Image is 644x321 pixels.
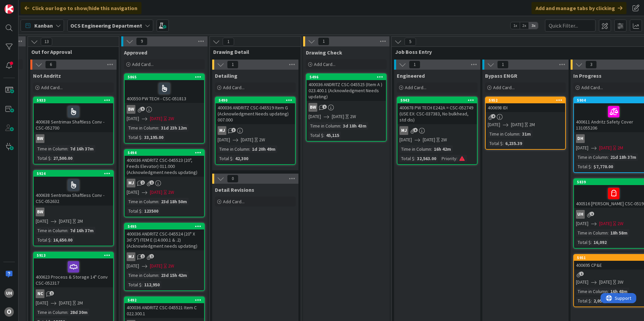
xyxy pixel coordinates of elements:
[141,207,142,215] span: :
[520,130,533,138] div: 31m
[14,1,31,9] span: Support
[306,49,342,56] span: Drawing Check
[218,155,232,162] div: Total $
[158,124,159,132] span: :
[142,281,161,288] div: 112,950
[519,130,520,138] span: :
[576,279,588,286] span: [DATE]
[142,134,165,141] div: 33,195.00
[585,61,597,69] span: 3
[142,207,160,215] div: 123500
[576,144,588,151] span: [DATE]
[309,132,323,139] div: Total $
[159,272,189,279] div: 23d 15h 42m
[423,136,435,143] span: [DATE]
[617,279,623,286] div: 3W
[33,72,61,79] span: Not Andritz
[216,103,295,124] div: 400036 ANDRITZ CSC-045519 Item G (Acknowledgment Needs updating) 007.000
[504,140,524,147] div: 6,235.39
[150,262,162,270] span: [DATE]
[45,61,57,69] span: 6
[127,207,141,215] div: Total $
[34,97,113,132] div: 5933400638 Sentrimax Shaftless Conv - CSC-052700
[4,288,14,298] div: uh
[309,113,321,120] span: [DATE]
[127,115,139,122] span: [DATE]
[399,136,412,143] span: [DATE]
[159,198,189,205] div: 23d 18h 50m
[125,74,204,103] div: 5865400550 PW TECH - CSC-051813
[576,220,588,227] span: [DATE]
[52,236,74,244] div: 16,650.00
[592,297,606,305] div: 2,050
[34,252,113,258] div: 5913
[590,212,594,216] span: 1
[511,22,520,29] span: 1x
[307,74,386,80] div: 5496
[608,288,609,295] span: :
[399,145,431,153] div: Time in Column
[150,115,162,122] span: [DATE]
[127,134,141,141] div: Total $
[432,145,453,153] div: 16h 42m
[581,84,603,91] span: Add Card...
[397,97,477,103] div: 5943
[218,136,230,143] span: [DATE]
[125,297,204,318] div: 5492400036 ANDRITZ CSC-045521 Item C 022.300.1
[218,145,249,153] div: Time in Column
[491,114,495,118] span: 4
[609,229,629,237] div: 18h 58m
[608,229,609,237] span: :
[158,198,159,205] span: :
[127,272,158,279] div: Time in Column
[592,163,615,170] div: $7,770.00
[323,132,324,139] span: :
[34,177,113,206] div: 400638 Sentrimax Shaftless Conv - CSC-052632
[609,288,629,295] div: 16h 48m
[223,84,245,91] span: Add Card...
[125,252,204,261] div: MJ
[576,297,591,305] div: Total $
[37,171,113,176] div: 5924
[128,150,204,155] div: 5494
[310,75,386,79] div: 5496
[36,208,44,216] div: BW
[168,189,174,196] div: 2W
[441,136,447,143] div: 2W
[529,22,538,29] span: 3x
[125,179,204,187] div: MJ
[31,48,110,55] span: Out for Approval
[223,38,234,46] span: 1
[36,134,44,143] div: BW
[125,74,204,80] div: 5865
[307,103,386,112] div: BW
[440,155,456,162] div: Priority
[486,97,565,103] div: 5952
[591,163,592,170] span: :
[125,297,204,303] div: 5492
[415,155,438,162] div: 32,563.00
[140,107,145,111] span: 5
[67,227,68,234] span: :
[37,98,113,103] div: 5933
[576,288,608,295] div: Time in Column
[128,224,204,229] div: 5495
[125,105,204,114] div: BW
[140,254,145,258] span: 1
[493,84,515,91] span: Add Card...
[51,154,52,162] span: :
[497,61,509,69] span: 1
[488,121,500,128] span: [DATE]
[150,180,154,185] span: 1
[309,122,340,130] div: Time in Column
[397,72,425,79] span: Engineered
[4,307,14,317] div: O
[456,155,457,162] span: :
[397,126,477,135] div: MJ
[223,199,245,205] span: Add Card...
[34,258,113,287] div: 400623 Process & Storage 14" Conv CSC-052317
[599,279,612,286] span: [DATE]
[318,37,329,45] span: 1
[125,80,204,103] div: 400550 PW TECH - CSC-051813
[124,49,147,56] span: Approved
